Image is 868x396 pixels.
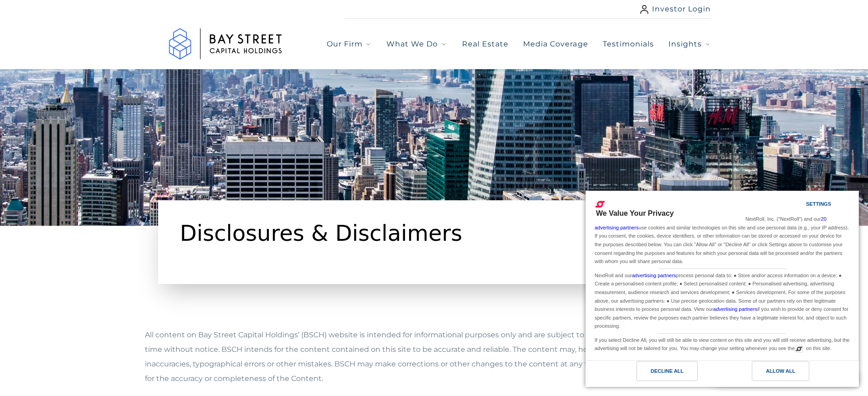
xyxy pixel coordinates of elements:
[596,209,674,217] span: We Value Your Privacy
[651,366,683,376] div: Decline All
[595,216,827,230] a: 20 advertising partners
[640,5,648,14] img: user icon
[386,39,438,50] span: What We Do
[790,197,812,213] a: Settings
[145,328,723,386] div: All content on Bay Street Capital Holdings’ (BSCH) website is intended for informational purposes...
[593,214,852,266] div: NextRoll, Inc. ("NextRoll") and our use cookies and similar technologies on this site and use per...
[766,366,795,376] div: Allow All
[593,269,852,331] div: NextRoll and our process personal data to: ● Store and/or access information on a device; ● Creat...
[640,4,711,15] a: Investor Login
[327,39,363,50] span: Our Firm
[523,39,588,50] a: Media Coverage
[713,306,757,312] a: advertising partners
[157,19,294,69] img: Logo
[591,361,722,386] a: Decline All
[603,39,654,50] a: Testimonials
[157,19,294,69] a: Go to home page
[722,361,853,386] a: Allow All
[668,39,702,50] span: Insights
[327,39,372,50] button: Our Firm
[668,39,711,50] button: Insights
[806,199,831,209] div: Settings
[632,273,676,278] a: advertising partners
[180,220,462,246] span: Disclosures & Disclaimers
[593,334,852,354] div: If you select Decline All, you will still be able to view content on this site and you will still...
[386,39,447,50] button: What We Do
[462,39,508,50] a: Real Estate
